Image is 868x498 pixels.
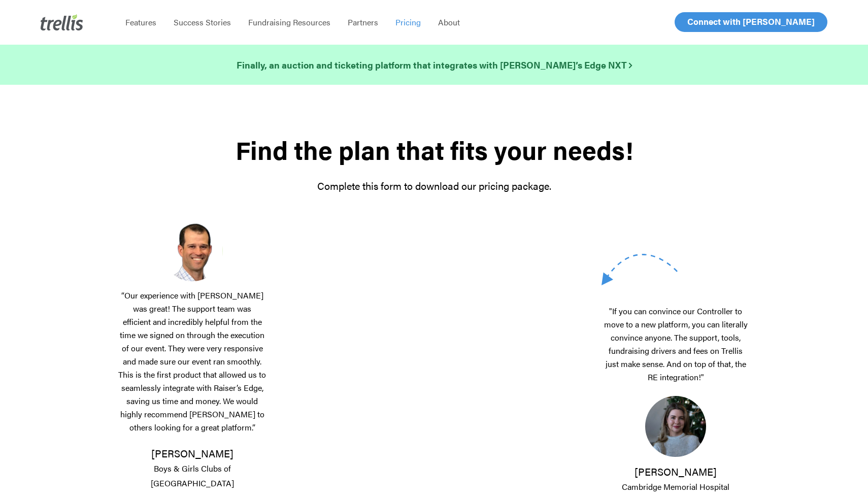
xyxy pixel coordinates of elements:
[237,58,632,72] a: Finally, an auction and ticketing platform that integrates with [PERSON_NAME]’s Edge NXT
[162,221,223,281] img: Screenshot-2025-03-18-at-2.39.01%E2%80%AFPM.png
[339,17,387,27] a: Partners
[348,16,378,28] span: Partners
[675,12,827,32] a: Connect with [PERSON_NAME]
[395,16,421,28] span: Pricing
[118,179,750,193] p: Complete this form to download our pricing package.
[240,17,339,27] a: Fundraising Resources
[174,16,231,28] span: Success Stories
[41,14,83,30] img: Trellis
[165,17,240,27] a: Success Stories
[117,17,165,27] a: Features
[387,17,429,27] a: Pricing
[248,16,330,28] span: Fundraising Resources
[125,16,156,28] span: Features
[237,58,632,71] strong: Finally, an auction and ticketing platform that integrates with [PERSON_NAME]’s Edge NXT
[602,305,750,396] p: "If you can convince our Controller to move to a new platform, you can literally convince anyone....
[118,289,266,446] p: “Our experience with [PERSON_NAME] was great! The support team was efficient and incredibly helpf...
[151,462,234,489] span: Boys & Girls Clubs of [GEOGRAPHIC_DATA]
[118,446,266,490] p: [PERSON_NAME]
[429,17,469,27] a: About
[687,15,815,27] span: Connect with [PERSON_NAME]
[236,131,633,168] strong: Find the plan that fits your needs!
[438,16,460,28] span: About
[645,396,706,457] img: 1700858054423.jpeg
